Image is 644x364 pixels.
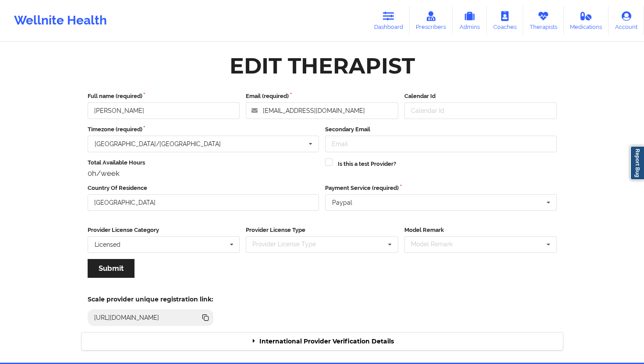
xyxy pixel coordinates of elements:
[453,6,487,35] a: Admins
[91,313,163,322] div: [URL][DOMAIN_NAME]
[368,6,410,35] a: Dashboard
[246,102,398,119] input: Email address
[88,102,240,119] input: Full name
[88,158,319,167] label: Total Available Hours
[523,6,564,35] a: Therapists
[325,125,557,134] label: Secondary Email
[630,146,644,180] a: Report Bug
[325,184,557,192] label: Payment Service (required)
[88,184,319,192] label: Country Of Residence
[88,125,319,134] label: Timezone (required)
[404,102,557,119] input: Calendar Id
[332,199,352,206] div: Paypal
[88,92,240,101] label: Full name (required)
[88,169,319,178] div: 0h/week
[246,92,398,101] label: Email (required)
[409,239,465,249] div: Model Remark
[487,6,523,35] a: Coaches
[404,92,557,101] label: Calendar Id
[230,52,415,80] div: Edit Therapist
[81,332,563,350] div: International Provider Verification Details
[404,226,557,234] label: Model Remark
[88,226,240,234] label: Provider License Category
[88,259,134,278] button: Submit
[95,141,221,147] div: [GEOGRAPHIC_DATA]/[GEOGRAPHIC_DATA]
[88,295,213,303] h5: Scale provider unique registration link:
[609,6,644,35] a: Account
[564,6,609,35] a: Medications
[338,160,396,168] label: Is this a test Provider?
[95,241,120,248] div: Licensed
[410,6,453,35] a: Prescribers
[325,136,557,152] input: Email
[250,239,329,249] div: Provider License Type
[246,226,398,234] label: Provider License Type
